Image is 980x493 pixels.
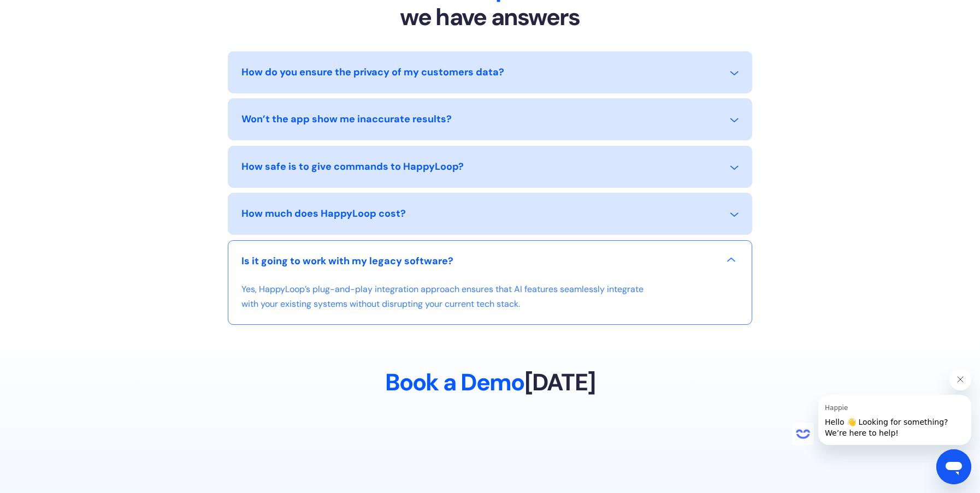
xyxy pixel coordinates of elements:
[241,206,406,221] div: How much does HappyLoop cost?
[149,369,831,397] h2: Book a Demo
[792,369,971,445] div: Happie says "Hello 👋 Looking for something? We’re here to help!". Open messaging window to contin...
[241,159,464,174] div: How safe is to give commands to HappyLoop?
[524,367,595,397] span: [DATE]
[241,282,662,311] p: Yes, HappyLoop’s plug-and-play integration approach ensures that AI features seamlessly integrate...
[241,65,504,80] div: How do you ensure the privacy of my customers data?
[400,2,580,32] span: we have answers
[241,254,453,269] div: Is it going to work with my legacy software?
[241,112,452,127] div: Won’t the app show me inaccurate results?
[792,423,814,445] iframe: no content
[818,395,971,445] iframe: Message from Happie
[949,369,971,390] iframe: Close message from Happie
[936,449,971,484] iframe: Button to launch messaging window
